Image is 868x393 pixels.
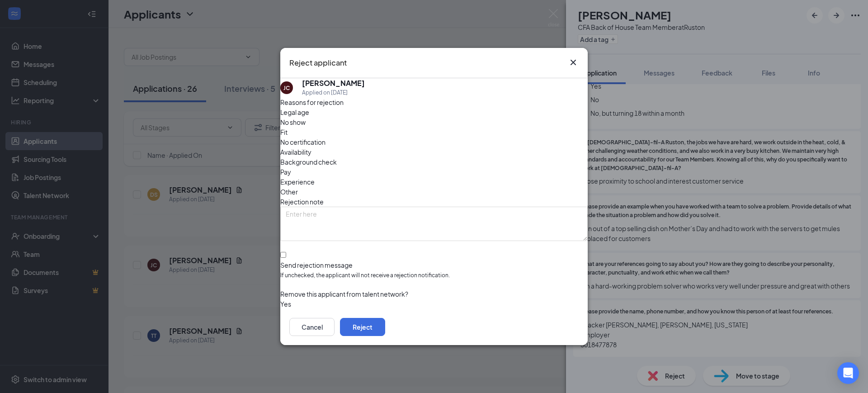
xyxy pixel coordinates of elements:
span: No show [280,117,306,127]
span: Experience [280,177,315,187]
div: Applied on [DATE] [302,88,365,97]
span: Fit [280,127,288,137]
button: Close [568,57,579,68]
button: Reject [340,318,385,336]
span: Reasons for rejection [280,98,344,106]
div: Open Intercom Messenger [837,362,859,384]
span: Rejection note [280,198,324,206]
span: Other [280,187,298,197]
span: Remove this applicant from talent network? [280,290,408,298]
span: If unchecked, the applicant will not receive a rejection notification. [280,271,588,280]
div: JC [283,84,290,92]
span: No certification [280,137,325,147]
span: Background check [280,157,337,167]
svg: Cross [568,57,579,68]
span: Availability [280,147,311,157]
span: Legal age [280,107,309,117]
h5: [PERSON_NAME] [302,78,365,88]
input: Send rejection messageIf unchecked, the applicant will not receive a rejection notification. [280,252,286,258]
button: Cancel [289,318,335,336]
div: Send rejection message [280,260,588,270]
span: Pay [280,167,291,177]
h3: Reject applicant [289,57,347,69]
span: Yes [280,299,291,309]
